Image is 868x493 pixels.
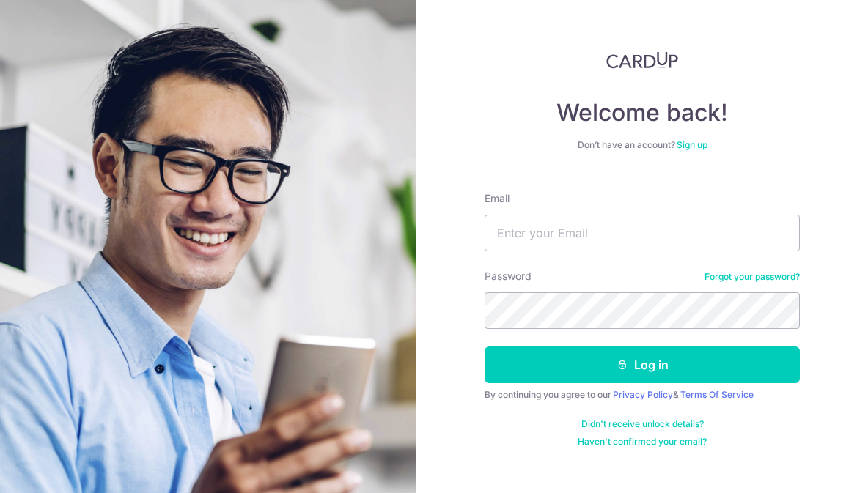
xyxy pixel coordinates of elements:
img: CardUp Logo [606,51,678,69]
input: Enter your Email [485,215,800,251]
div: By continuing you agree to our & [485,389,800,401]
a: Haven't confirmed your email? [578,436,707,448]
label: Password [485,269,532,283]
label: Email [485,191,510,206]
h4: Welcome back! [485,98,800,127]
a: Forgot your password? [705,271,800,283]
a: Didn't receive unlock details? [581,418,704,430]
a: Terms Of Service [680,389,754,400]
div: Don’t have an account? [485,139,800,151]
a: Privacy Policy [613,389,673,400]
a: Sign up [677,139,707,150]
button: Log in [485,346,800,383]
